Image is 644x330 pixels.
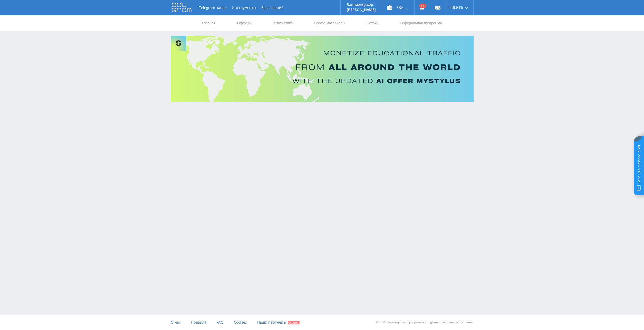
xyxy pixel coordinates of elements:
[171,36,474,102] img: Banner
[217,320,224,325] span: FAQ
[234,315,247,330] a: Cookies
[448,5,463,9] span: Никита
[257,320,286,325] span: Наши партнеры
[288,321,300,324] span: Скидки
[366,15,379,31] a: Потоки
[347,3,376,7] p: Ваш менеджер:
[314,15,345,31] a: Промо-материалы
[237,15,253,31] a: Офферы
[347,8,376,12] p: [PERSON_NAME]
[257,315,300,330] a: Наши партнеры Скидки
[171,315,181,330] a: О нас
[191,320,206,325] span: Правила
[201,15,216,31] a: Главная
[171,320,181,325] span: О нас
[399,15,443,31] a: Реферальная программа
[191,315,206,330] a: Правила
[273,15,293,31] a: Статистика
[324,315,473,330] div: © 2025 Партнёрская программа Edugram. Все права защищены.
[234,320,247,325] span: Cookies
[217,315,224,330] a: FAQ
